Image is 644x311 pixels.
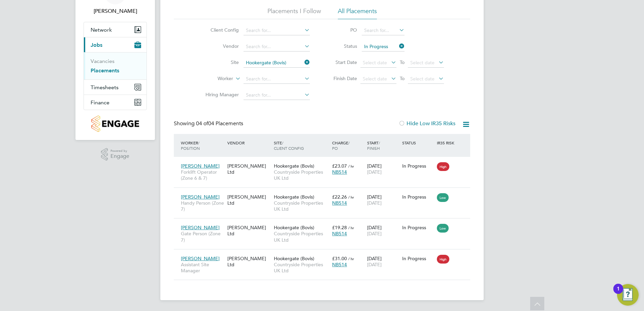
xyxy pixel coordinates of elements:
label: Client Config [200,27,239,33]
div: In Progress [402,255,434,262]
span: Jobs [91,42,102,48]
span: Low [437,224,449,233]
span: Hookergate (Bovis) [274,255,314,262]
span: [DATE] [367,200,382,206]
span: High [437,255,449,264]
a: Placements [91,67,119,74]
div: Vendor [226,137,272,149]
a: Powered byEngage [101,148,130,161]
button: Timesheets [84,80,147,95]
span: Hookergate (Bovis) [274,163,314,169]
a: [PERSON_NAME]Gate Person (Zone 7)[PERSON_NAME] LtdHookergate (Bovis)Countryside Properties UK Ltd... [179,221,470,227]
div: In Progress [402,194,434,200]
span: / Finish [367,140,380,151]
input: Search for... [244,91,310,100]
a: [PERSON_NAME]Forklift Operator (Zone 6 & 7)[PERSON_NAME] LtdHookergate (Bovis)Countryside Propert... [179,159,470,165]
div: [PERSON_NAME] Ltd [226,191,272,209]
input: Search for... [244,42,310,51]
span: Countryside Properties UK Ltd [274,169,329,181]
span: Hookergate (Bovis) [274,194,314,200]
span: NB514 [332,231,347,237]
span: Gate Person (Zone 7) [181,231,224,243]
span: Engage [110,153,129,159]
span: Network [91,27,112,33]
span: / hr [348,225,354,230]
button: Network [84,22,147,37]
label: Vendor [200,43,239,49]
span: [PERSON_NAME] [181,255,220,262]
span: Select date [410,76,434,82]
div: [DATE] [365,191,400,209]
div: IR35 Risk [435,137,458,149]
input: Search for... [244,26,310,35]
span: / hr [348,256,354,261]
span: Countryside Properties UK Ltd [274,262,329,274]
label: Hide Low IR35 Risks [398,120,455,127]
span: £19.28 [332,224,347,231]
input: Search for... [362,26,405,35]
button: Open Resource Center, 1 new notification [617,284,639,306]
span: Countryside Properties UK Ltd [274,231,329,243]
span: To [398,74,407,83]
span: NB514 [332,200,347,206]
label: Site [200,59,239,65]
span: 04 of [196,120,208,127]
span: Forklift Operator (Zone 6 & 7) [181,169,224,181]
span: [PERSON_NAME] [181,224,220,231]
span: / hr [348,164,354,169]
span: / Client Config [274,140,304,151]
span: Low [437,193,449,202]
input: Search for... [244,58,310,68]
div: 1 [617,289,620,298]
span: Select date [363,76,387,82]
span: / hr [348,195,354,200]
span: £23.07 [332,163,347,169]
div: Jobs [84,52,147,79]
span: [PERSON_NAME] [181,163,220,169]
input: Search for... [244,74,310,84]
span: £22.26 [332,194,347,200]
button: Finance [84,95,147,110]
label: Status [327,43,357,49]
div: [DATE] [365,160,400,178]
span: Powered by [110,148,129,154]
div: In Progress [402,224,434,231]
span: Hookergate (Bovis) [274,224,314,231]
button: Jobs [84,37,147,52]
div: [PERSON_NAME] Ltd [226,252,272,271]
li: Placements I Follow [267,7,321,19]
a: Go to home page [84,115,147,132]
span: [DATE] [367,262,382,268]
span: Timesheets [91,84,119,91]
span: NB514 [332,262,347,268]
span: To [398,58,407,67]
div: In Progress [402,163,434,169]
label: Finish Date [327,75,357,81]
span: NB514 [332,169,347,175]
span: Handy Person (Zone 7) [181,200,224,212]
span: Select date [410,60,434,66]
span: Select date [363,60,387,66]
div: Charge [330,137,365,154]
a: [PERSON_NAME]Assistant Site Manager[PERSON_NAME] LtdHookergate (Bovis)Countryside Properties UK L... [179,252,470,257]
span: Countryside Properties UK Ltd [274,200,329,212]
span: High [437,162,449,171]
div: Showing [174,120,245,127]
label: Hiring Manager [200,92,239,98]
div: [PERSON_NAME] Ltd [226,221,272,240]
div: Site [272,137,330,154]
span: [DATE] [367,231,382,237]
span: £31.00 [332,255,347,262]
div: Start [365,137,400,154]
div: [DATE] [365,252,400,271]
span: Finance [91,99,109,106]
div: [PERSON_NAME] Ltd [226,160,272,178]
span: / PO [332,140,350,151]
span: 04 Placements [196,120,243,127]
div: Status [400,137,436,149]
input: Select one [362,42,405,51]
a: Vacancies [91,58,115,64]
img: countryside-properties-logo-retina.png [91,115,139,132]
label: PO [327,27,357,33]
span: Assistant Site Manager [181,262,224,274]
